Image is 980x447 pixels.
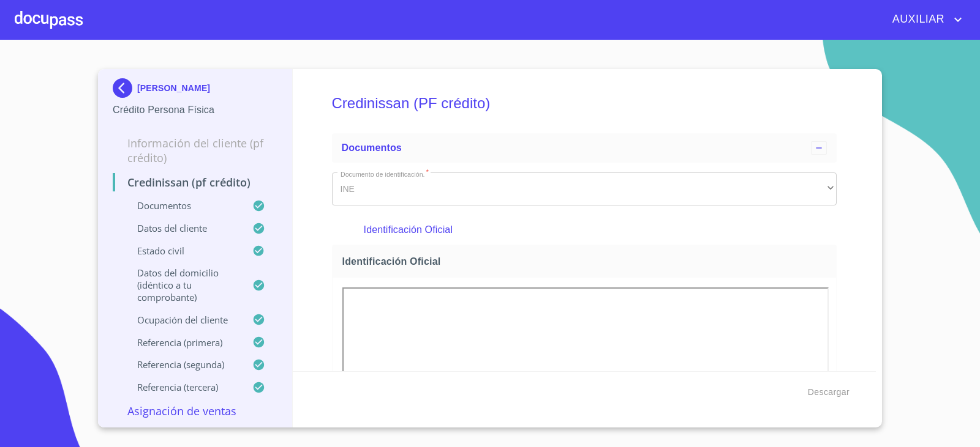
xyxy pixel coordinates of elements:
p: Credinissan (PF crédito) [113,175,277,190]
p: Referencia (tercera) [113,381,252,393]
p: Crédito Persona Física [113,103,277,117]
p: Datos del domicilio (idéntico a tu comprobante) [113,267,252,303]
p: Referencia (segunda) [113,358,252,371]
button: Descargar [803,381,854,404]
img: Docupass spot blue [113,78,137,98]
p: Identificación Oficial [364,223,805,237]
p: [PERSON_NAME] [137,83,210,93]
p: Datos del cliente [113,222,252,234]
div: [PERSON_NAME] [113,78,277,103]
p: Referencia (primera) [113,336,252,349]
span: Identificación Oficial [342,255,832,268]
span: Documentos [342,142,402,153]
button: account of current user [883,10,965,29]
p: Asignación de Ventas [113,404,277,418]
div: INE [332,172,837,205]
span: Descargar [808,385,850,400]
h5: Credinissan (PF crédito) [332,78,837,128]
div: Documentos [332,133,837,163]
p: Ocupación del Cliente [113,314,252,326]
span: AUXILIAR [883,10,951,29]
p: Estado civil [113,245,252,257]
p: Documentos [113,199,252,212]
p: Información del cliente (PF crédito) [113,136,277,165]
